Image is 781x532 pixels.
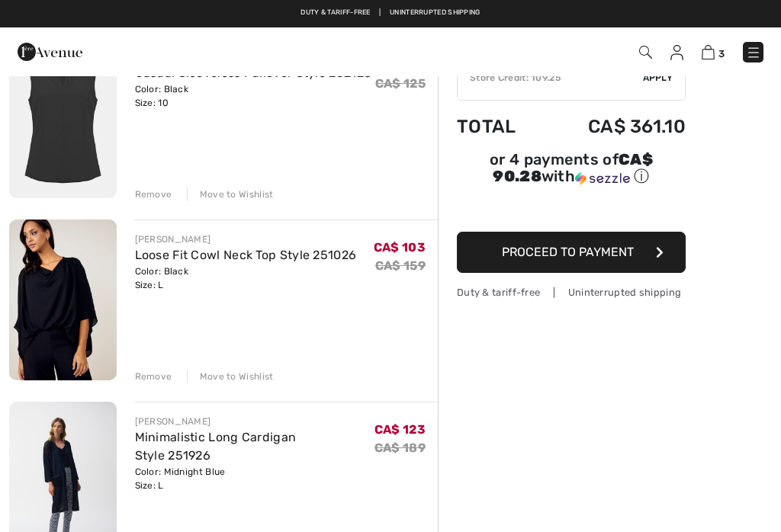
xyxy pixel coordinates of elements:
[702,43,725,61] a: 3
[457,152,686,192] div: or 4 payments ofCA$ 90.28withSezzle Click to learn more about Sezzle
[718,48,725,59] span: 3
[135,264,357,292] div: Color: Black Size: L
[135,465,374,492] div: Color: Midnight Blue Size: L
[374,422,426,437] span: CA$ 123
[301,8,480,16] a: Duty & tariff-free | Uninterrupted shipping
[457,232,686,273] button: Proceed to Payment
[187,187,274,201] div: Move to Wishlist
[187,370,274,383] div: Move to Wishlist
[458,71,643,85] div: Store Credit: 109.25
[639,46,652,59] img: Search
[374,240,426,255] span: CA$ 103
[702,45,715,59] img: Shopping Bag
[18,37,82,67] img: 1ère Avenue
[493,150,653,185] span: CA$ 90.28
[9,37,117,198] img: Casual Sleeveless Pullover Style 252128
[135,370,172,383] div: Remove
[135,232,357,246] div: [PERSON_NAME]
[135,248,357,262] a: Loose Fit Cowl Neck Top Style 251026
[374,441,426,455] s: CA$ 189
[135,82,372,110] div: Color: Black Size: 10
[375,76,426,91] s: CA$ 125
[746,45,761,60] img: Menu
[575,171,630,185] img: Sezzle
[135,187,172,201] div: Remove
[9,220,117,380] img: Loose Fit Cowl Neck Top Style 251026
[543,101,686,152] td: CA$ 361.10
[375,258,426,273] s: CA$ 159
[457,285,686,300] div: Duty & tariff-free | Uninterrupted shipping
[457,101,543,152] td: Total
[135,430,297,463] a: Minimalistic Long Cardigan Style 251926
[670,45,683,60] img: My Info
[643,71,673,85] span: Apply
[18,43,82,58] a: 1ère Avenue
[135,415,374,428] div: [PERSON_NAME]
[457,192,686,226] iframe: PayPal-paypal
[457,152,686,187] div: or 4 payments of with
[502,245,634,259] span: Proceed to Payment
